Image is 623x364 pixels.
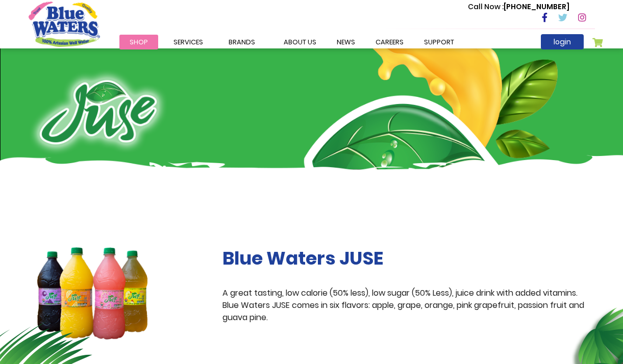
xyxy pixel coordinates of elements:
[365,35,414,49] a: careers
[222,287,595,324] p: A great tasting, low calorie (50% less), low sugar (50% Less), juice drink with added vitamins. B...
[541,34,584,49] a: login
[468,2,569,12] p: [PHONE_NUMBER]
[130,37,148,47] span: Shop
[222,247,595,269] h2: Blue Waters JUSE
[29,2,100,46] a: store logo
[119,35,158,49] a: Shop
[163,35,213,49] a: Services
[468,2,504,12] span: Call Now :
[229,37,255,47] span: Brands
[29,69,168,155] img: juse-logo.png
[327,35,365,49] a: News
[173,37,203,47] span: Services
[273,35,327,49] a: about us
[218,35,265,49] a: Brands
[414,35,464,49] a: support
